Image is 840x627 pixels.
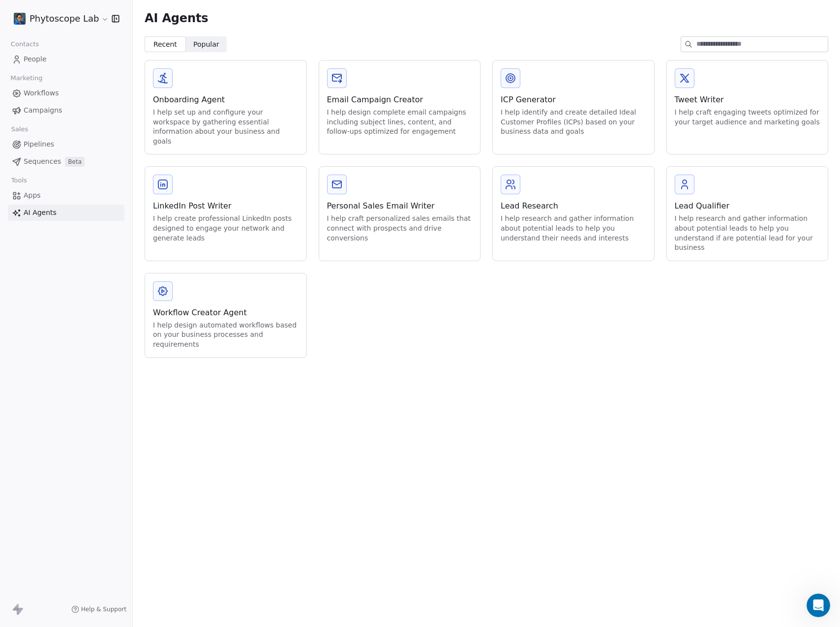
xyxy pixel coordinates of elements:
[24,156,61,167] span: Sequences
[675,214,820,252] div: I help research and gather information about potential leads to help you understand if are potent...
[6,71,47,86] span: Marketing
[501,94,646,106] div: ICP Generator
[56,5,71,21] img: Profile image for Siddarth
[675,108,820,127] div: I help craft engaging tweets optimized for your target audience and marketing goals
[501,214,646,243] div: I help research and gather information about potential leads to help you understand their needs a...
[7,173,31,188] span: Tools
[14,13,26,25] img: SK%20Logo%204k.jpg
[28,5,44,21] img: Profile image for Mrinal
[8,85,124,101] a: Workflows
[675,94,820,106] div: Tweet Writer
[153,214,299,243] div: I help create professional LinkedIn posts designed to engage your network and generate leads
[153,307,299,319] div: Workflow Creator Agent
[71,605,126,613] a: Help & Support
[7,122,32,137] span: Sales
[30,12,99,25] span: Phytoscope Lab
[6,37,43,52] span: Contacts
[154,4,173,23] button: Home
[75,9,117,17] h1: Swipe One
[8,102,124,119] a: Campaigns
[153,94,299,106] div: Onboarding Agent
[193,39,219,50] span: Popular
[12,10,105,27] button: Phytoscope Lab
[24,88,59,98] span: Workflows
[24,54,47,64] span: People
[24,208,57,218] span: AI Agents
[8,153,124,170] a: SequencesBeta
[501,200,646,212] div: Lead Research
[8,51,124,67] a: People
[807,594,830,617] iframe: Intercom live chat
[153,108,299,146] div: I help set up and configure your workspace by gathering essential information about your business...
[501,108,646,137] div: I help identify and create detailed Ideal Customer Profiles (ICPs) based on your business data an...
[173,4,190,22] div: Close
[42,5,58,21] img: Profile image for Harinder
[8,205,124,221] a: AI Agents
[8,301,188,318] textarea: Message…
[327,214,473,243] div: I help craft personalized sales emails that connect with prospects and drive conversions
[15,322,23,330] button: Emoji picker
[169,318,184,334] button: Send a message…
[145,11,208,26] span: AI Agents
[327,94,473,106] div: Email Campaign Creator
[327,108,473,137] div: I help design complete email campaigns including subject lines, content, and follow-ups optimized...
[81,605,126,613] span: Help & Support
[8,136,124,152] a: Pipelines
[24,139,54,149] span: Pipelines
[675,200,820,212] div: Lead Qualifier
[6,4,25,23] button: go back
[327,200,473,212] div: Personal Sales Email Writer
[24,105,62,116] span: Campaigns
[65,157,85,167] span: Beta
[8,187,124,204] a: Apps
[24,190,41,201] span: Apps
[153,200,299,212] div: LinkedIn Post Writer
[153,321,299,350] div: I help design automated workflows based on your business processes and requirements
